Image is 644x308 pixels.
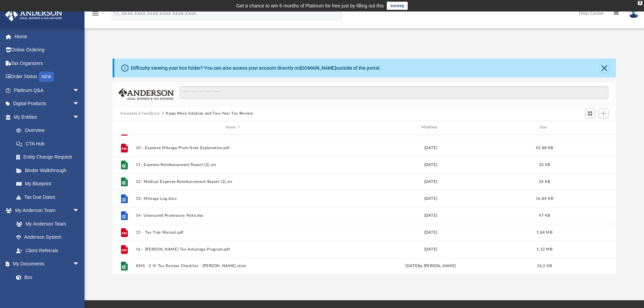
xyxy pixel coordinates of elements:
[333,195,528,202] div: [DATE]
[333,162,528,168] div: [DATE]
[73,204,86,218] span: arrow_drop_down
[9,177,86,191] a: My Blueprint
[166,111,253,117] button: Keep More Solution and Two Year Tax Review
[5,84,90,97] a: Platinum Q&Aarrow_drop_down
[585,109,595,118] button: Switch to Grid View
[135,124,330,131] div: Name
[5,110,90,124] a: My Entitiesarrow_drop_down
[9,137,90,150] a: CTA Hub
[9,244,86,257] a: Client Referrals
[629,8,639,18] img: User Pic
[333,229,528,235] div: [DATE]
[536,230,552,234] span: 1.84 MB
[9,270,83,284] a: Box
[113,135,616,275] div: grid
[9,190,90,204] a: Tax Due Dates
[5,56,90,70] a: Tax Organizers
[531,124,558,131] div: Size
[561,124,608,131] div: id
[5,97,90,111] a: Digital Productsarrow_drop_down
[5,43,90,57] a: Online Ordering
[539,213,550,217] span: 47 KB
[136,230,330,235] button: 15 - Tax Tips Manual.pdf
[9,124,90,137] a: Overview
[131,65,381,72] div: Difficulty viewing your box folder? You can also access your account directly on outside of the p...
[236,2,384,10] div: Get a chance to win 6 months of Platinum for free just by filling out this
[73,110,86,124] span: arrow_drop_down
[136,247,330,252] button: 16 - [PERSON_NAME] Tax Advatage Program.pdf
[333,263,528,269] div: [DATE] by [PERSON_NAME]
[333,145,528,151] div: [DATE]
[5,204,86,217] a: My Anderson Teamarrow_drop_down
[9,164,90,177] a: Binder Walkthrough
[39,72,54,82] div: NEW
[333,246,528,252] div: [DATE]
[539,180,550,183] span: 34 KB
[136,163,330,167] button: 11- Expense Reimbursement Report (2).xls
[536,247,552,251] span: 1.12 MB
[333,179,528,185] div: [DATE]
[5,70,90,84] a: Order StatusNEW
[387,2,408,10] a: survey
[537,264,552,268] span: 56.2 KB
[9,217,83,231] a: My Anderson Team
[9,284,86,298] a: Meeting Minutes
[536,146,553,149] span: 55.88 KB
[5,257,86,271] a: My Documentsarrow_drop_down
[136,213,330,218] button: 14- Unsecured Promissory Note.doc
[539,163,550,166] span: 33 KB
[113,9,120,17] i: search
[5,30,90,43] a: Home
[9,231,86,244] a: Anderson System
[333,212,528,218] div: [DATE]
[91,9,99,18] i: menu
[116,124,133,131] div: id
[333,124,528,131] div: Modified
[300,65,336,71] a: [DOMAIN_NAME]
[3,8,64,21] img: Anderson Advisors Platinum Portal
[136,196,330,201] button: 13- Mileage Log.docx
[599,63,609,73] button: Close
[536,196,553,200] span: 16.84 KB
[136,264,330,268] button: KMS - 2-Yr Tax Review Checklist - [PERSON_NAME].xlsm
[9,150,90,164] a: Entity Change Request
[73,84,86,97] span: arrow_drop_down
[180,86,609,99] input: Search files and folders
[136,146,330,150] button: 10 - Expense.Mileage Prom Note Explanation.pdf
[136,180,330,184] button: 12- Medical Expense Reimbursement Report (2).xls
[73,97,86,111] span: arrow_drop_down
[120,111,160,117] button: Viewable-ClientDocs
[91,13,99,18] a: menu
[73,257,86,271] span: arrow_drop_down
[638,1,642,5] div: close
[599,109,609,118] button: Add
